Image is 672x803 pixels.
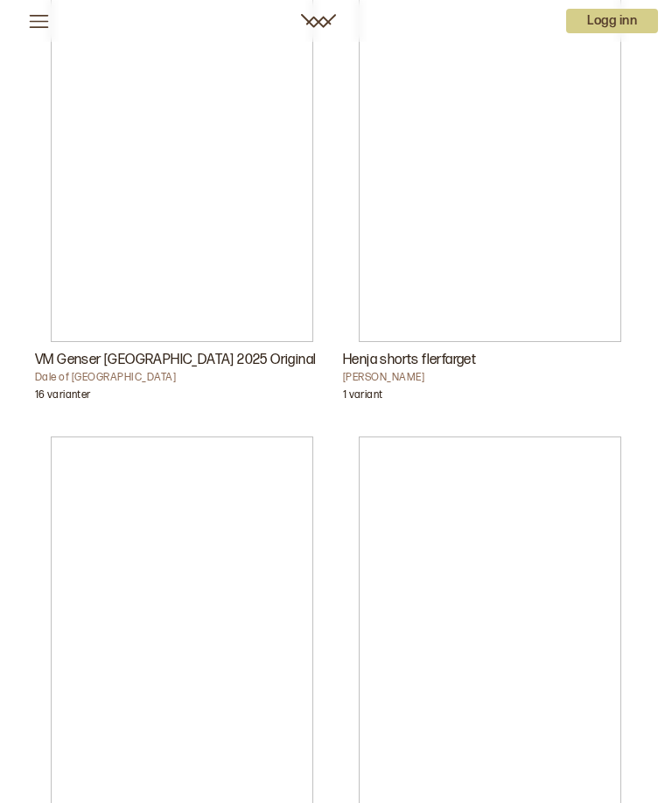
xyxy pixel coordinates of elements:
[301,14,336,28] a: Woolit
[35,350,329,371] h3: VM Genser [GEOGRAPHIC_DATA] 2025 Original
[566,9,658,33] p: Logg inn
[35,371,329,385] h4: Dale of [GEOGRAPHIC_DATA]
[566,9,658,33] button: User dropdown
[343,350,637,371] h3: Henja shorts flerfarget
[343,371,637,385] h4: [PERSON_NAME]
[343,388,382,406] p: 1 variant
[35,388,90,406] p: 16 varianter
